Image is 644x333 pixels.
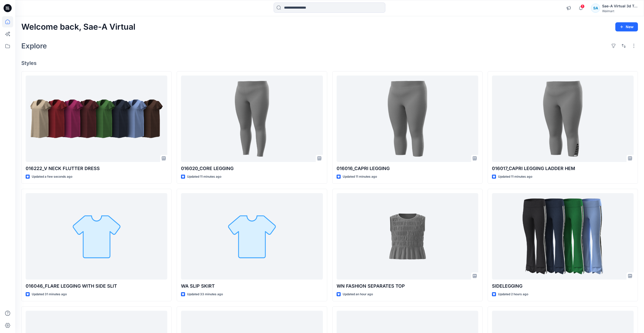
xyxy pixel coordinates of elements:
[21,22,135,32] h2: Welcome back, Sae-A Virtual
[602,3,638,9] div: Sae-A Virtual 3d Team
[337,193,478,280] a: WN FASHION SEPARATES TOP
[26,76,167,162] a: 016222_V NECK FLUTTER DRESS
[343,174,377,179] p: Updated 11 minutes ago
[498,174,532,179] p: Updated 11 minutes ago
[26,165,167,172] p: 016222_V NECK FLUTTER DRESS
[498,292,528,297] p: Updated 2 hours ago
[337,76,478,162] a: 016016_CAPRI LEGGING
[337,165,478,172] p: 016016_CAPRI LEGGING
[181,193,323,280] a: WA SLIP SKIRT
[26,283,167,290] p: 016046_FLARE LEGGING WITH SIDE SLIT
[492,193,634,280] a: SIDELEGGING
[343,292,373,297] p: Updated an hour ago
[615,22,638,31] button: New
[26,193,167,280] a: 016046_FLARE LEGGING WITH SIDE SLIT
[492,165,634,172] p: 016017_CAPRI LEGGING LADDER HEM
[32,174,72,179] p: Updated a few seconds ago
[492,76,634,162] a: 016017_CAPRI LEGGING LADDER HEM
[181,283,323,290] p: WA SLIP SKIRT
[181,76,323,162] a: 016020_CORE LEGGING
[21,42,47,50] h2: Explore
[602,9,638,13] div: Walmart
[581,4,585,8] span: 1
[187,292,223,297] p: Updated 33 minutes ago
[21,60,638,66] h4: Styles
[181,165,323,172] p: 016020_CORE LEGGING
[492,283,634,290] p: SIDELEGGING
[591,4,600,13] div: SA
[337,283,478,290] p: WN FASHION SEPARATES TOP
[32,292,67,297] p: Updated 31 minutes ago
[187,174,221,179] p: Updated 11 minutes ago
